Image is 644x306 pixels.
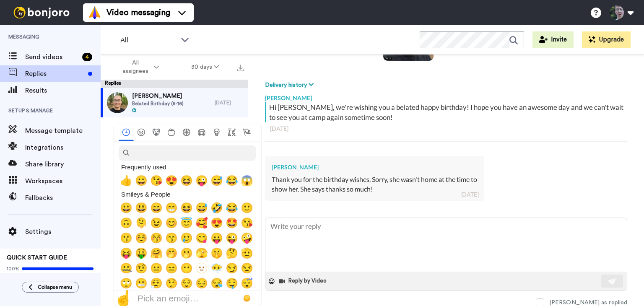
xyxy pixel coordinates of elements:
button: Delivery history [265,80,316,90]
span: Belated Birthday (8-16) [132,100,184,107]
span: All assignees [118,59,152,75]
button: Upgrade [582,31,631,48]
div: Replies [101,80,248,88]
button: 30 days [175,60,235,75]
span: 100% [7,265,20,272]
img: export.svg [237,65,244,71]
img: vm-color.svg [88,6,101,19]
img: bj-logo-header-white.svg [10,7,73,18]
span: Message template [25,126,101,136]
button: Reply by Video [278,275,329,288]
button: Collapse menu [22,282,79,293]
span: Integrations [25,143,101,153]
div: [PERSON_NAME] [272,163,477,171]
img: f7ab9020-25b6-4ae8-ad19-336bd500207b-thumb.jpg [107,92,128,113]
span: Results [25,86,101,96]
span: Collapse menu [38,284,72,290]
div: Hi [PERSON_NAME], we're wishing you a belated happy birthday! I hope you have an awesome day and ... [269,102,625,122]
div: [DATE] [215,99,244,106]
span: Workspaces [25,176,101,186]
div: [DATE] [270,124,622,133]
a: [PERSON_NAME]Belated Birthday (8-16)[DATE] [101,88,248,117]
div: [PERSON_NAME] [265,90,627,102]
img: send-white.svg [608,278,617,285]
span: Replies [25,69,85,79]
span: Share library [25,159,101,169]
span: Fallbacks [25,193,101,203]
span: Send videos [25,52,79,62]
span: All [120,35,177,45]
button: All assignees [102,55,175,79]
button: Export all results that match these filters now. [235,61,247,73]
span: QUICK START GUIDE [7,255,67,261]
div: Thank you for the birthday wishes. Sorry, she wasn't home at the time to show her. She says thank... [272,175,477,194]
button: Invite [532,31,574,48]
span: [PERSON_NAME] [132,92,184,100]
div: 4 [82,53,92,61]
div: [DATE] [460,190,479,199]
span: Settings [25,227,101,237]
span: Video messaging [106,7,170,18]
